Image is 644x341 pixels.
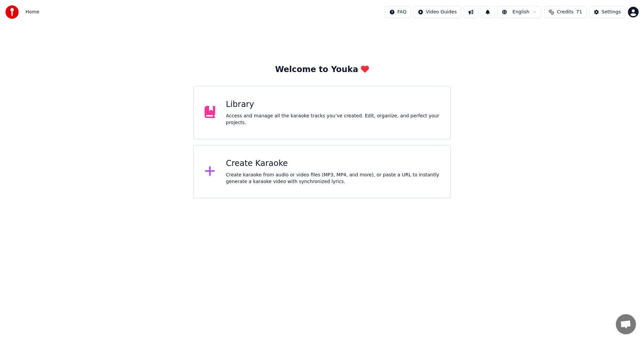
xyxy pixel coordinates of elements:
div: Access and manage all the karaoke tracks you’ve created. Edit, organize, and perfect your projects. [226,113,440,126]
span: 71 [576,9,582,15]
button: Credits71 [544,6,586,18]
div: Create Karaoke [226,158,440,169]
img: youka [5,5,19,19]
span: Credits [557,9,573,15]
span: Home [25,9,39,15]
button: Settings [589,6,625,18]
div: Settings [602,9,621,15]
button: FAQ [385,6,411,18]
div: Create karaoke from audio or video files (MP3, MP4, and more), or paste a URL to instantly genera... [226,172,440,185]
button: Video Guides [414,6,461,18]
div: Library [226,99,440,110]
div: Welcome to Youka [275,64,369,75]
nav: breadcrumb [25,9,39,15]
div: Open de chat [616,314,636,334]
